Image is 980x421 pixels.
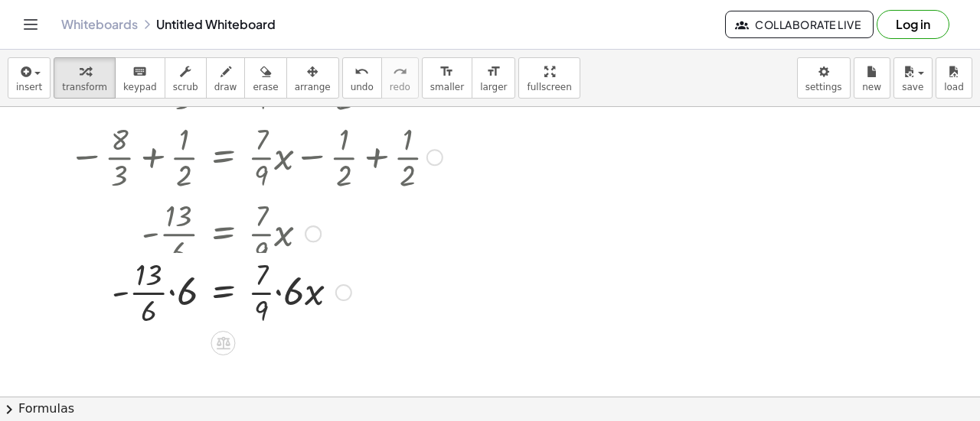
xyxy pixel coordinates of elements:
span: scrub [173,82,198,92]
button: arrange [286,57,339,99]
button: erase [244,57,286,99]
span: larger [480,82,507,92]
span: insert [16,82,42,92]
span: draw [214,82,237,92]
span: undo [351,82,374,92]
button: Log in [877,10,949,39]
button: fullscreen [518,57,580,99]
span: erase [253,82,278,92]
button: keyboardkeypad [115,57,165,99]
button: new [854,57,890,99]
div: Apply the same math to both sides of the equation [211,331,235,355]
button: scrub [165,57,207,99]
button: draw [206,57,246,99]
span: Collaborate Live [738,18,861,31]
button: format_sizelarger [472,57,515,99]
button: save [893,57,933,99]
span: keypad [123,82,157,92]
span: fullscreen [527,82,571,92]
button: insert [8,57,51,99]
button: Collaborate Live [725,11,874,38]
i: keyboard [132,63,147,81]
button: load [936,57,972,99]
button: undoundo [342,57,382,99]
button: redoredo [381,57,419,99]
a: Whiteboards [61,17,138,32]
button: settings [797,57,851,99]
span: new [862,82,881,92]
i: format_size [486,63,501,81]
span: smaller [430,82,464,92]
button: Toggle navigation [18,12,43,37]
i: redo [393,63,407,81]
span: load [944,82,964,92]
span: arrange [295,82,331,92]
span: save [902,82,923,92]
span: transform [62,82,107,92]
span: redo [390,82,410,92]
button: format_sizesmaller [422,57,472,99]
button: transform [54,57,116,99]
span: settings [805,82,842,92]
i: undo [354,63,369,81]
i: format_size [439,63,454,81]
